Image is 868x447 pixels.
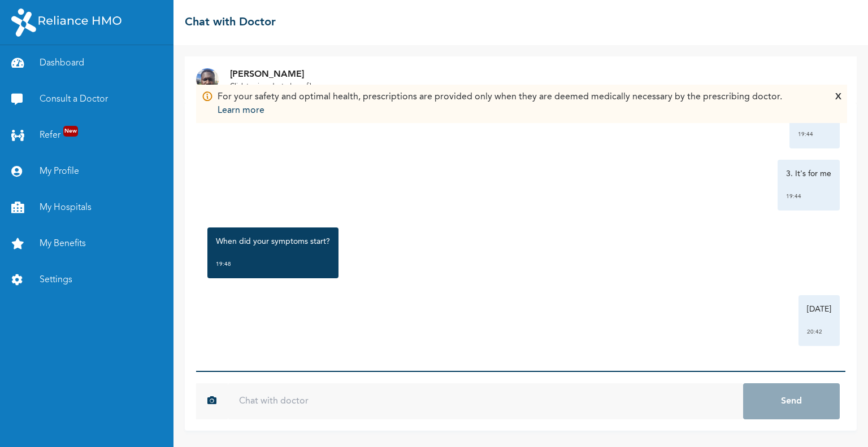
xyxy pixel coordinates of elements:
h2: Chat with Doctor [185,14,276,31]
p: [DATE] [807,304,831,315]
div: 19:44 [798,129,831,140]
p: [PERSON_NAME] [230,68,315,81]
p: When did your symptoms start? [216,236,330,247]
p: Learn more [218,104,782,117]
input: Chat with doctor [228,383,743,419]
img: Info [202,90,213,102]
div: 20:42 [807,326,831,338]
span: New [63,126,78,137]
img: Dr. undefined` [196,68,219,91]
button: Send [743,383,840,419]
div: For your safety and optimal health, prescriptions are provided only when they are deemed medicall... [218,90,782,117]
img: RelianceHMO's Logo [11,8,121,37]
div: 19:48 [216,258,330,270]
u: Click to view doctor's profile [230,83,315,90]
div: 19:44 [786,191,831,202]
p: 3. It's for me [786,168,831,179]
div: X [835,90,841,117]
